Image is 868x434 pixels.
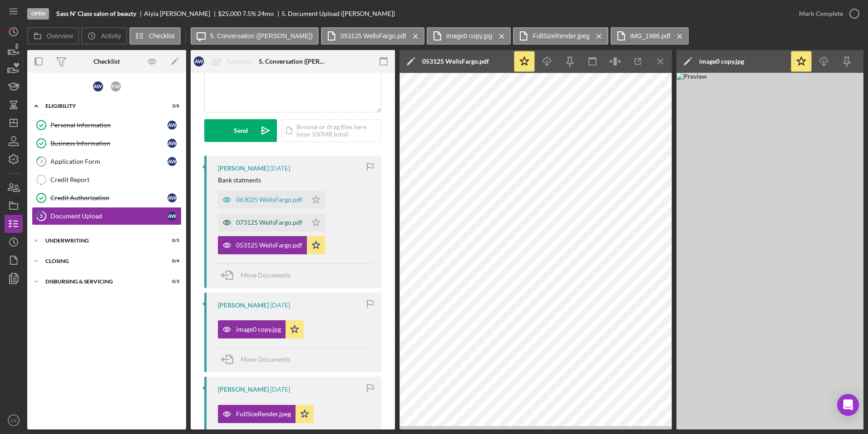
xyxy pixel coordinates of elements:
div: A W [168,121,177,130]
div: 053125 WellsFargo.pdf [422,58,489,65]
button: FullSizeRender.jpeg [218,405,314,423]
div: 3 / 6 [163,103,179,109]
button: Mark Complete [790,5,863,23]
time: 2025-08-22 17:17 [270,302,290,309]
button: Overview [27,27,79,45]
div: Personal Information [50,121,168,129]
div: Business Information [50,140,168,147]
button: Checklist [129,27,181,45]
button: CS [5,411,23,429]
div: Open [27,8,49,20]
button: Activity [81,27,127,45]
b: Sass N' Class salon of beauty [56,10,136,17]
label: 053125 WellsFargo.pdf [340,32,406,40]
button: image0 copy.jpg [427,27,511,45]
div: Disbursing & Servicing [45,279,157,284]
label: IMG_1986.pdf [630,32,671,40]
label: Checklist [149,32,175,40]
div: A W [168,193,177,202]
div: image0 copy.jpg [699,58,744,65]
a: 3Application FormAW [32,152,182,171]
div: Eligibility [45,103,157,109]
div: [PERSON_NAME] [218,302,269,309]
label: Overview [47,32,73,40]
div: Application Form [50,158,168,165]
label: FullSizeRender.jpeg [533,32,589,40]
div: [PERSON_NAME] [218,386,269,393]
div: image0 copy.jpg [236,326,281,333]
div: 073125 WellsFargo.pdf [236,219,302,226]
div: 5. Document Upload ([PERSON_NAME]) [281,10,395,17]
div: Open Intercom Messenger [837,394,859,416]
span: Move Documents [241,355,291,363]
div: Credit Report [50,176,181,183]
div: 0 / 4 [163,258,179,264]
div: Underwriting [45,238,157,243]
button: FullSizeRender.jpeg [513,27,608,45]
a: Business InformationAW [32,134,182,152]
button: 053125 WellsFargo.pdf [218,236,325,254]
div: 5. Conversation ([PERSON_NAME]) [259,58,327,65]
button: Send [204,119,277,142]
div: A W [168,212,177,221]
div: Send [234,119,248,142]
button: AWReassign [189,52,260,71]
div: [PERSON_NAME] [218,165,269,172]
time: 2025-08-22 17:15 [270,386,290,393]
label: 5. Conversation ([PERSON_NAME]) [210,32,313,40]
div: Closing [45,258,157,264]
button: IMG_1986.pdf [611,27,689,45]
tspan: 5 [40,213,43,219]
div: 7.5 % [242,10,256,17]
div: Reassign [227,52,251,71]
button: 073125 WellsFargo.pdf [218,213,325,232]
tspan: 3 [40,158,43,164]
button: 5. Conversation ([PERSON_NAME]) [191,27,319,45]
div: Bank statments [218,177,261,184]
button: 053125 WellsFargo.pdf [321,27,425,45]
div: Document Upload [50,212,168,220]
div: A W [168,157,177,166]
button: image0 copy.jpg [218,320,304,338]
a: Credit AuthorizationAW [32,189,182,207]
div: Credit Authorization [50,194,168,202]
span: $25,000 [218,10,241,17]
div: A W [168,139,177,148]
div: 0 / 3 [163,279,179,284]
a: Credit Report [32,171,182,189]
label: image0 copy.jpg [446,32,492,40]
div: 063025 WellsFargo.pdf [236,196,302,203]
a: Personal InformationAW [32,116,182,134]
div: Checklist [94,58,120,65]
text: CS [10,418,16,423]
button: 063025 WellsFargo.pdf [218,191,325,209]
label: Activity [101,32,121,40]
div: A W [93,81,103,91]
div: A W [194,56,204,66]
div: Mark Complete [799,5,843,23]
button: Move Documents [218,264,300,287]
div: Alyia [PERSON_NAME] [144,10,218,17]
a: 5Document UploadAW [32,207,182,225]
time: 2025-08-22 17:28 [270,165,290,172]
span: Move Documents [241,271,291,279]
div: K W [111,81,121,91]
div: 0 / 3 [163,238,179,243]
div: FullSizeRender.jpeg [236,410,291,418]
div: 24 mo [257,10,274,17]
button: Move Documents [218,348,300,371]
div: 053125 WellsFargo.pdf [236,242,302,249]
